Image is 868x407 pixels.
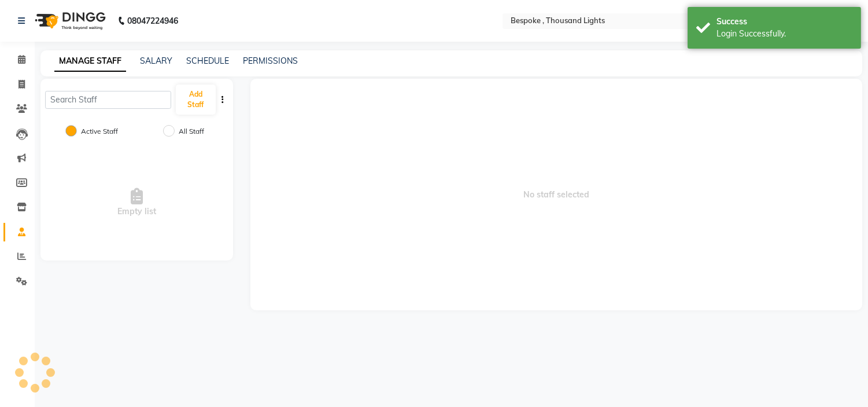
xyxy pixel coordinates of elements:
label: Active Staff [81,126,118,137]
div: Login Successfully. [716,28,852,40]
label: All Staff [179,126,204,137]
b: 08047224946 [127,5,178,37]
span: No staff selected [250,79,862,310]
a: SCHEDULE [186,56,229,66]
input: Search Staff [45,91,171,109]
div: Success [716,16,852,28]
div: Empty list [40,145,233,261]
a: SALARY [140,56,172,66]
button: Add Staff [176,85,216,115]
a: MANAGE STAFF [54,51,126,72]
img: logo [29,5,109,37]
a: PERMISSIONS [243,56,298,66]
